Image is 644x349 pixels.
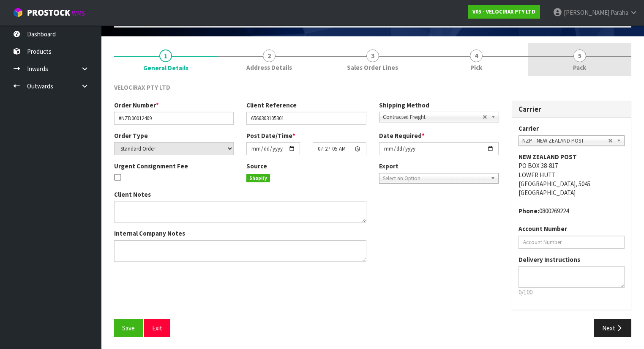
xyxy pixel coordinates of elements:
input: Order Number [114,112,234,125]
label: Carrier [518,124,539,133]
button: Exit [144,319,170,337]
span: ProStock [27,7,70,18]
span: Pick [470,63,482,72]
label: Urgent Consignment Fee [114,162,188,170]
input: Client Reference [246,112,366,125]
span: General Details [114,77,631,344]
img: cube-alt.png [13,7,23,18]
span: Sales Order Lines [347,63,398,72]
strong: NEW ZEALAND POST [518,153,577,161]
h3: Carrier [518,105,625,113]
span: VELOCIRAX PTY LTD [114,83,170,91]
span: Pack [573,63,586,72]
label: Shipping Method [379,101,429,110]
label: Client Reference [246,101,297,110]
label: Client Notes [114,190,151,199]
button: Next [594,319,631,337]
span: Shopify [246,174,270,183]
strong: phone [518,207,539,215]
address: PO BOX 38-817 LOWER HUTT [GEOGRAPHIC_DATA], 5045 [GEOGRAPHIC_DATA] [518,152,625,198]
label: Export [379,162,398,170]
label: Date Required [379,131,425,140]
input: Account Number [518,236,625,249]
strong: V05 - VELOCIRAX PTY LTD [472,8,535,15]
label: Order Type [114,131,148,140]
label: Post Date/Time [246,131,295,140]
span: 2 [263,49,276,62]
span: [PERSON_NAME] [564,8,609,16]
label: Order Number [114,101,159,110]
small: WMS [72,9,85,17]
span: Select an Option [383,173,487,184]
label: Delivery Instructions [518,255,580,264]
span: NZP - NEW ZEALAND POST [522,136,609,146]
span: Contracted Freight [383,112,483,122]
span: General Details [143,63,188,72]
span: 1 [159,49,172,62]
span: Address Details [246,63,292,72]
address: 0800269224 [518,206,625,215]
span: 3 [366,49,379,62]
label: Account Number [518,224,567,233]
p: 0/100 [518,288,625,297]
a: V05 - VELOCIRAX PTY LTD [468,5,540,19]
span: Save [122,324,135,332]
button: Save [114,319,143,337]
label: Internal Company Notes [114,229,185,238]
span: 4 [470,49,483,62]
label: Source [246,162,267,170]
span: Paraha [611,8,628,16]
span: 5 [573,49,586,62]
